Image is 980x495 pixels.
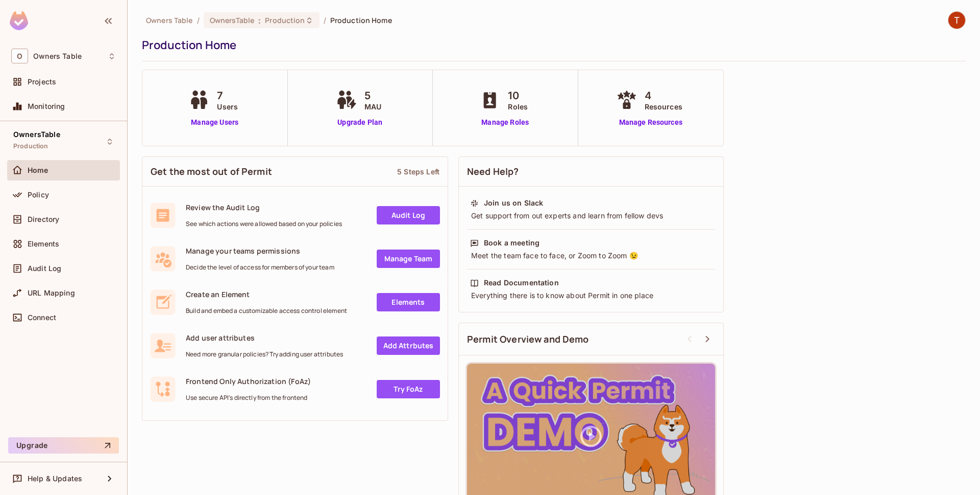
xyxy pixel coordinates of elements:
[467,165,519,178] span: Need Help?
[10,11,28,30] img: SReyMgAAAABJRU5ErkJggg==
[13,142,48,150] span: Production
[508,101,528,112] span: Roles
[186,246,334,256] span: Manage your teams permissions
[142,37,961,53] div: Production Home
[470,251,712,261] div: Meet the team face to face, or Zoom to Zoom 😉
[146,15,193,25] span: the active workspace
[186,263,334,272] span: Decide the level of access for members of your team
[377,336,440,355] a: Add Attrbutes
[186,289,347,299] span: Create an Element
[364,88,381,103] span: 5
[151,165,272,178] span: Get the most out of Permit
[397,167,439,176] div: 5 Steps Left
[484,198,543,208] div: Join us on Slack
[330,15,392,25] span: Production Home
[210,15,254,25] span: OwnersTable
[186,202,342,212] span: Review the Audit Log
[377,250,440,268] a: Manage Team
[217,101,238,112] span: Users
[324,15,326,25] li: /
[258,16,261,25] span: :
[377,380,440,398] a: Try FoAz
[614,117,688,128] a: Manage Resources
[467,333,589,346] span: Permit Overview and Demo
[484,238,540,248] div: Book a meeting
[28,215,59,223] span: Directory
[484,278,559,288] div: Read Documentation
[470,211,712,221] div: Get support from out experts and learn from fellow devs
[28,78,56,86] span: Projects
[186,333,343,343] span: Add user attributes
[8,437,119,454] button: Upgrade
[28,191,49,199] span: Policy
[28,264,61,273] span: Audit Log
[217,88,238,103] span: 7
[508,88,528,103] span: 10
[477,117,533,128] a: Manage Roles
[11,49,28,63] span: O
[197,15,200,25] li: /
[186,307,347,315] span: Build and embed a customizable access control element
[364,101,381,112] span: MAU
[377,206,440,224] a: Audit Log
[33,52,82,60] span: Workspace: Owners Table
[265,15,305,25] span: Production
[645,101,682,112] span: Resources
[470,290,712,301] div: Everything there is to know about Permit in one place
[13,130,60,139] span: OwnersTable
[28,240,59,248] span: Elements
[28,166,48,174] span: Home
[186,376,311,386] span: Frontend Only Authorization (FoAz)
[28,102,65,110] span: Monitoring
[645,88,682,103] span: 4
[186,350,343,358] span: Need more granular policies? Try adding user attributes
[28,475,82,483] span: Help & Updates
[186,117,243,128] a: Manage Users
[334,117,386,128] a: Upgrade Plan
[28,313,56,322] span: Connect
[377,293,440,311] a: Elements
[948,12,965,29] img: TableSteaks Development
[28,289,75,297] span: URL Mapping
[186,394,311,402] span: Use secure API's directly from the frontend
[186,220,342,228] span: See which actions were allowed based on your policies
